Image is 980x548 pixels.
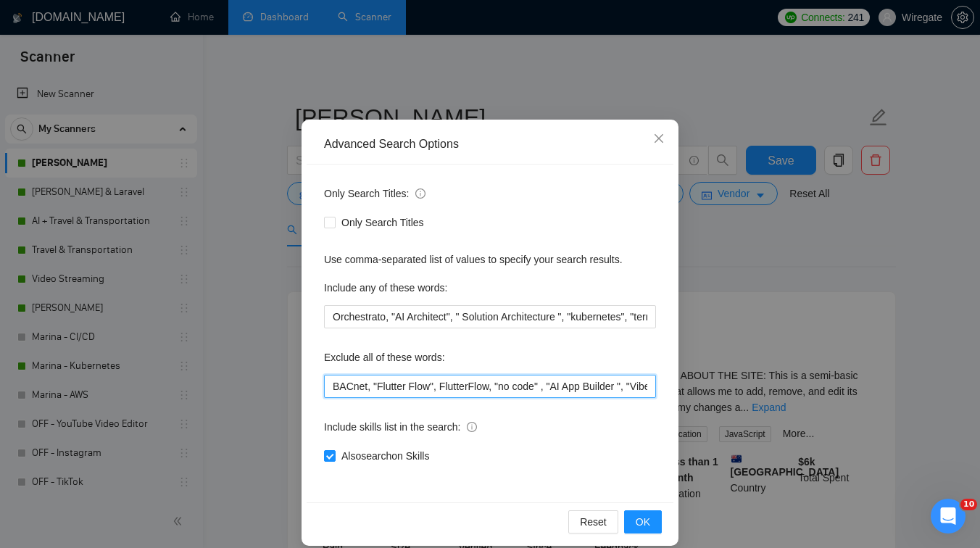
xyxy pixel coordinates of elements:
span: Include skills list in the search: [324,419,477,435]
span: Reset [580,514,607,530]
span: Also search on Skills [336,448,435,464]
span: info-circle [415,188,425,199]
span: info-circle [467,422,477,432]
iframe: Intercom live chat [931,499,966,534]
span: 10 [960,499,977,510]
button: Reset [568,510,618,534]
div: Advanced Search Options [324,136,656,152]
label: Exclude all of these words: [324,346,445,369]
button: Close [639,120,678,159]
span: Only Search Titles: [324,186,425,202]
button: OK [624,510,662,534]
span: Only Search Titles [336,215,430,231]
span: close [653,133,665,144]
span: OK [636,514,650,530]
label: Include any of these words: [324,276,447,299]
div: Use comma-separated list of values to specify your search results. [324,252,656,267]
